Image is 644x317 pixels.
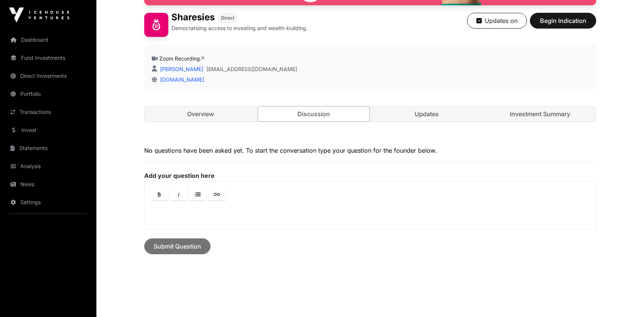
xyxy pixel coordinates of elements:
iframe: Chat Widget [606,281,644,317]
a: Link [208,188,226,200]
a: Discussion [258,106,370,122]
a: Analysis [6,158,90,174]
a: Begin Indication [530,20,596,28]
a: Invest [6,122,90,138]
a: Zoom Recording [159,55,204,62]
a: [EMAIL_ADDRESS][DOMAIN_NAME] [206,65,297,73]
a: Transactions [6,104,90,120]
h1: Sharesies [171,13,215,23]
label: Add your question here [144,172,596,179]
a: Overview [145,106,256,121]
a: Settings [6,194,90,211]
a: Lists [189,188,206,200]
span: Direct [221,15,234,21]
a: Bold [151,188,168,200]
a: Portfolio [6,86,90,102]
img: Sharesies [144,13,168,37]
a: Statements [6,140,90,156]
a: News [6,176,90,193]
a: Fund Investments [6,50,90,66]
a: Italic [170,188,187,200]
img: Icehouse Ventures Logo [9,8,69,23]
a: Dashboard [6,32,90,48]
a: [PERSON_NAME] [159,66,203,72]
button: Begin Indication [530,13,596,29]
a: Updates [371,106,483,121]
span: Begin Indication [539,16,587,25]
a: Investment Summary [484,106,596,121]
a: [DOMAIN_NAME] [157,76,204,83]
p: No questions have been asked yet. To start the conversation type your question for the founder be... [144,146,596,155]
p: Democratising access to investing and wealth-building. [171,24,308,32]
a: Direct Investments [6,68,90,84]
button: Updates on [467,13,527,29]
nav: Tabs [145,106,596,121]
